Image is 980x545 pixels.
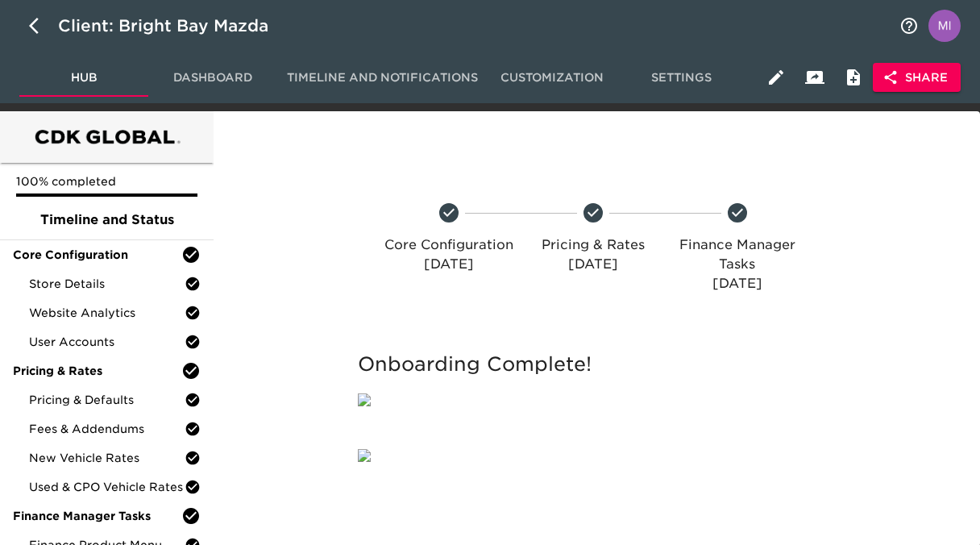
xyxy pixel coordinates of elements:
[29,305,185,321] span: Website Analytics
[384,255,515,274] p: [DATE]
[873,63,961,93] button: Share
[358,352,828,377] h5: Onboarding Complete!
[29,68,139,88] span: Hub
[158,68,268,88] span: Dashboard
[29,421,185,437] span: Fees & Addendums
[890,6,928,45] button: notifications
[13,210,201,230] span: Timeline and Status
[795,58,834,97] button: Client View
[16,173,197,189] p: 100% completed
[13,363,181,379] span: Pricing & Rates
[384,235,515,255] p: Core Configuration
[29,392,185,408] span: Pricing & Defaults
[671,235,803,274] p: Finance Manager Tasks
[358,393,371,406] img: qkibX1zbU72zw90W6Gan%2FTemplates%2FRjS7uaFIXtg43HUzxvoG%2F5032e6d8-b7fd-493e-871b-cf634c9dfc87.png
[29,276,185,292] span: Store Details
[834,58,873,97] button: Internal Notes and Comments
[29,334,185,350] span: User Accounts
[13,247,181,263] span: Core Configuration
[528,235,659,255] p: Pricing & Rates
[358,449,371,462] img: qkibX1zbU72zw90W6Gan%2FTemplates%2FRjS7uaFIXtg43HUzxvoG%2F3e51d9d6-1114-4229-a5bf-f5ca567b6beb.jpg
[497,68,607,88] span: Customization
[29,479,185,495] span: Used & CPO Vehicle Rates
[29,450,185,466] span: New Vehicle Rates
[287,68,478,88] span: Timeline and Notifications
[928,10,961,42] img: Profile
[671,274,803,293] p: [DATE]
[757,58,795,97] button: Edit Hub
[528,255,659,274] p: [DATE]
[886,68,948,88] span: Share
[13,508,181,524] span: Finance Manager Tasks
[58,13,291,39] div: Client: Bright Bay Mazda
[626,68,736,88] span: Settings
